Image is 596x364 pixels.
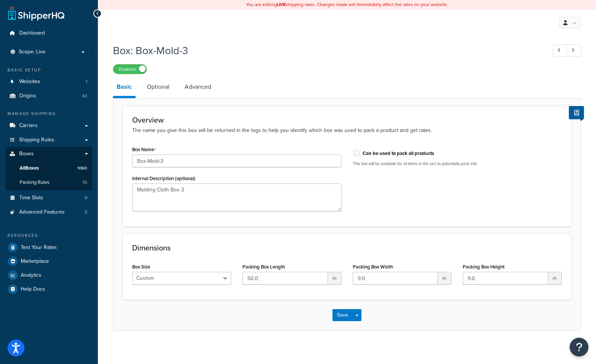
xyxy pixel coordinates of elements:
[20,165,39,171] span: All Boxes
[6,119,92,133] a: Carriers
[570,338,588,356] button: Open Resource Center
[113,78,136,98] a: Basic
[328,272,341,285] span: in
[113,43,539,58] h1: Box: Box-Mold-3
[277,1,286,8] b: LIVE
[553,44,567,57] a: Previous Record
[353,161,562,167] p: This box will be available for all items in the cart to potentially pack into
[6,255,92,268] a: Marketplace
[19,30,45,36] span: Dashboard
[6,205,92,219] li: Advanced Features
[143,78,173,96] a: Optional
[332,309,353,321] button: Save
[132,176,195,181] label: Internal Description (optional)
[113,65,146,74] label: Enabled
[6,282,92,296] a: Help Docs
[85,209,87,215] span: 5
[85,195,87,201] span: 0
[132,126,562,135] p: The name you give this box will be returned in the logs to help you identify which box was used t...
[86,79,87,85] span: 1
[82,179,87,186] span: 70
[77,165,87,171] span: 1060
[6,241,92,254] a: Test Your Rates
[19,93,36,99] span: Origins
[6,147,92,190] li: Boxes
[6,161,92,175] a: AllBoxes1060
[6,205,92,219] a: Advanced Features5
[6,75,92,89] a: Websites1
[6,133,92,147] a: Shipping Rules
[463,264,505,270] label: Packing Box Height
[6,176,92,190] li: Packing Rules
[132,244,562,252] h3: Dimensions
[567,44,581,57] a: Next Record
[21,244,57,251] span: Test Your Rates
[6,89,92,103] li: Origins
[6,26,92,40] a: Dashboard
[353,264,393,270] label: Packing Box Width
[19,151,34,157] span: Boxes
[6,232,92,239] div: Resources
[569,106,584,119] button: Show Help Docs
[19,123,38,129] span: Carriers
[82,93,87,99] span: 42
[19,49,46,55] span: Scope: Live
[6,176,92,190] a: Packing Rules70
[353,150,360,156] input: This option can't be selected because the box is assigned to a dimensional rule
[19,79,40,85] span: Websites
[6,111,92,117] div: Manage Shipping
[438,272,451,285] span: in
[181,78,215,96] a: Advanced
[132,147,156,153] label: Box Name
[548,272,562,285] span: in
[21,286,45,293] span: Help Docs
[363,150,434,157] label: Can be used to pack all products
[132,264,150,270] label: Box Size
[6,268,92,282] a: Analytics
[132,116,562,124] h3: Overview
[6,75,92,89] li: Websites
[132,184,341,211] textarea: Molding Cloth Box 3
[6,191,92,205] li: Time Slots
[6,147,92,161] a: Boxes
[19,195,43,201] span: Time Slots
[20,179,49,186] span: Packing Rules
[21,258,49,265] span: Marketplace
[19,137,54,143] span: Shipping Rules
[6,67,92,73] div: Basic Setup
[242,264,285,270] label: Packing Box Length
[19,209,65,215] span: Advanced Features
[21,272,41,279] span: Analytics
[6,89,92,103] a: Origins42
[6,191,92,205] a: Time Slots0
